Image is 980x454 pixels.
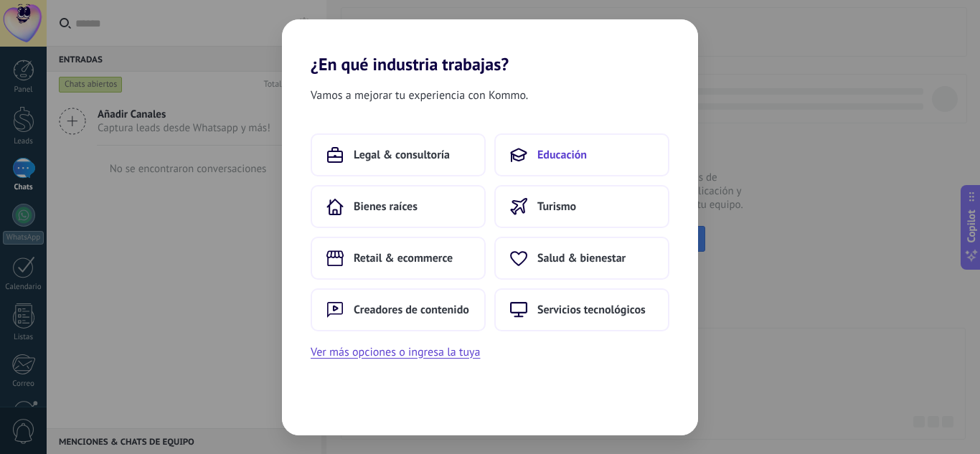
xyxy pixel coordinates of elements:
[311,237,486,280] button: Retail & ecommerce
[311,343,480,361] button: Ver más opciones o ingresa la tuya
[494,288,669,331] button: Servicios tecnológicos
[354,199,418,214] span: Bienes raíces
[354,148,450,162] span: Legal & consultoría
[311,288,486,331] button: Creadores de contenido
[311,86,528,105] span: Vamos a mejorar tu experiencia con Kommo.
[354,303,469,317] span: Creadores de contenido
[354,251,453,265] span: Retail & ecommerce
[537,251,626,265] span: Salud & bienestar
[537,199,576,214] span: Turismo
[311,133,486,176] button: Legal & consultoría
[282,19,698,75] h2: ¿En qué industria trabajas?
[311,185,486,228] button: Bienes raíces
[537,303,646,317] span: Servicios tecnológicos
[494,185,669,228] button: Turismo
[494,237,669,280] button: Salud & bienestar
[494,133,669,176] button: Educación
[537,148,587,162] span: Educación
